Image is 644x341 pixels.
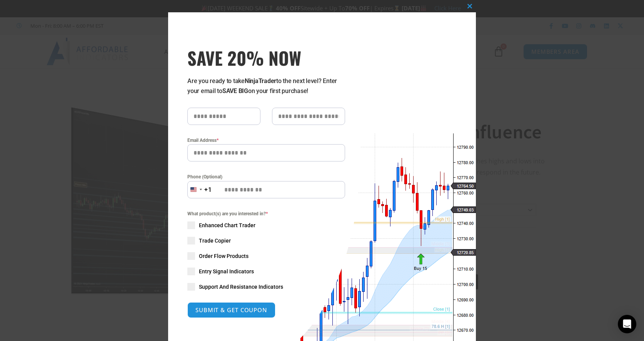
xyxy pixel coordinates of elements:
label: Entry Signal Indicators [187,268,345,275]
span: SAVE 20% NOW [187,47,345,68]
label: Support And Resistance Indicators [187,283,345,291]
span: Support And Resistance Indicators [199,283,283,291]
button: SUBMIT & GET COUPON [187,302,275,318]
label: Email Address [187,136,345,144]
strong: SAVE BIG [222,87,248,95]
span: Order Flow Products [199,252,249,260]
span: Enhanced Chart Trader [199,221,255,229]
label: Enhanced Chart Trader [187,221,345,229]
p: Are you ready to take to the next level? Enter your email to on your first purchase! [187,76,345,96]
label: Trade Copier [187,237,345,245]
div: +1 [204,185,212,195]
span: Entry Signal Indicators [199,268,254,275]
span: Trade Copier [199,237,231,245]
span: What product(s) are you interested in? [187,210,345,218]
div: Open Intercom Messenger [618,315,636,333]
label: Order Flow Products [187,252,345,260]
strong: NinjaTrader [245,77,276,85]
label: Phone (Optional) [187,173,345,181]
button: Selected country [187,181,212,198]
